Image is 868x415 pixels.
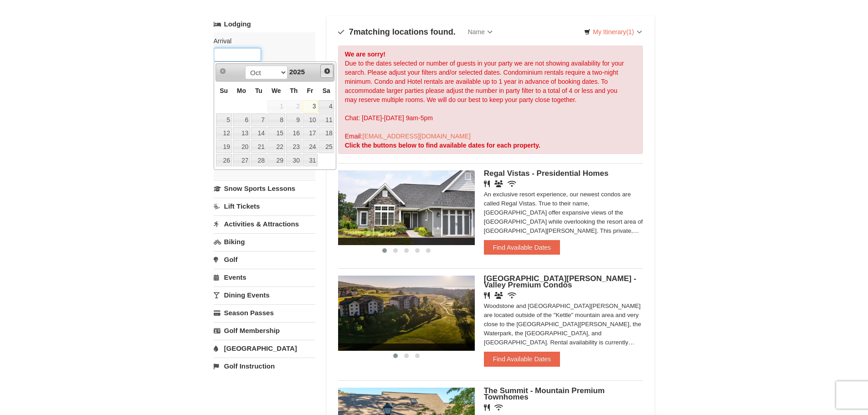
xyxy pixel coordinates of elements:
[214,180,315,197] a: Snow Sports Lessons
[318,100,334,113] a: 4
[214,233,315,250] a: Biking
[217,65,230,77] a: Prev
[286,113,302,126] a: 9
[484,190,643,236] div: An exclusive resort experience, our newest condos are called Regal Vistas. True to their name, [G...
[318,127,334,140] a: 18
[214,16,315,32] a: Lodging
[214,215,315,232] a: Activities & Attractions
[251,154,267,167] a: 28
[290,87,298,94] span: Thursday
[508,180,516,187] i: Wireless Internet (free)
[508,292,516,299] i: Wireless Internet (free)
[484,292,490,299] i: Restaurant
[494,180,503,187] i: Banquet Facilities
[286,100,302,113] span: 2
[494,404,503,411] i: Wireless Internet (free)
[214,340,315,357] a: [GEOGRAPHIC_DATA]
[214,269,315,286] a: Events
[214,251,315,268] a: Golf
[251,127,267,140] a: 14
[320,64,334,78] a: Next
[214,322,315,339] a: Golf Membership
[255,87,262,94] span: Tuesday
[345,142,540,149] strong: Click the buttons below to find available dates for each property.
[494,292,503,299] i: Banquet Facilities
[216,154,232,167] a: 26
[323,87,330,94] span: Saturday
[626,28,634,36] span: (1)
[338,27,456,36] h4: matching locations found.
[214,198,315,215] a: Lift Tickets
[214,304,315,321] a: Season Passes
[484,302,643,347] div: Woodstone and [GEOGRAPHIC_DATA][PERSON_NAME] are located outside of the "Kettle" mountain area an...
[484,274,637,289] span: [GEOGRAPHIC_DATA][PERSON_NAME] - Valley Premium Condos
[267,127,285,140] a: 15
[233,127,250,140] a: 13
[216,127,232,140] a: 12
[267,154,285,167] a: 29
[338,46,643,154] div: Due to the dates selected or number of guests in your party we are not showing availability for y...
[233,113,250,126] a: 6
[216,140,232,153] a: 19
[484,404,490,411] i: Restaurant
[286,127,302,140] a: 16
[251,113,267,126] a: 7
[484,169,609,178] span: Regal Vistas - Presidential Homes
[267,100,285,113] span: 1
[214,358,315,374] a: Golf Instruction
[303,100,318,113] a: 3
[303,154,318,167] a: 31
[484,386,605,401] span: The Summit - Mountain Premium Townhomes
[484,352,560,366] button: Find Available Dates
[324,67,331,75] span: Next
[484,180,490,187] i: Restaurant
[307,87,313,94] span: Friday
[578,25,647,39] a: My Itinerary(1)
[303,140,318,153] a: 24
[272,87,281,94] span: Wednesday
[286,154,302,167] a: 30
[461,23,499,41] a: Name
[345,51,385,58] strong: We are sorry!
[214,287,315,303] a: Dining Events
[267,140,285,153] a: 22
[233,140,250,153] a: 20
[363,133,471,140] a: [EMAIL_ADDRESS][DOMAIN_NAME]
[219,67,226,75] span: Prev
[303,113,318,126] a: 10
[303,127,318,140] a: 17
[251,140,267,153] a: 21
[286,140,302,153] a: 23
[289,68,305,76] span: 2025
[220,87,228,94] span: Sunday
[237,87,246,94] span: Monday
[484,240,560,255] button: Find Available Dates
[233,154,250,167] a: 27
[349,27,354,36] span: 7
[267,113,285,126] a: 8
[318,140,334,153] a: 25
[216,113,232,126] a: 5
[214,36,308,46] label: Arrival
[318,113,334,126] a: 11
